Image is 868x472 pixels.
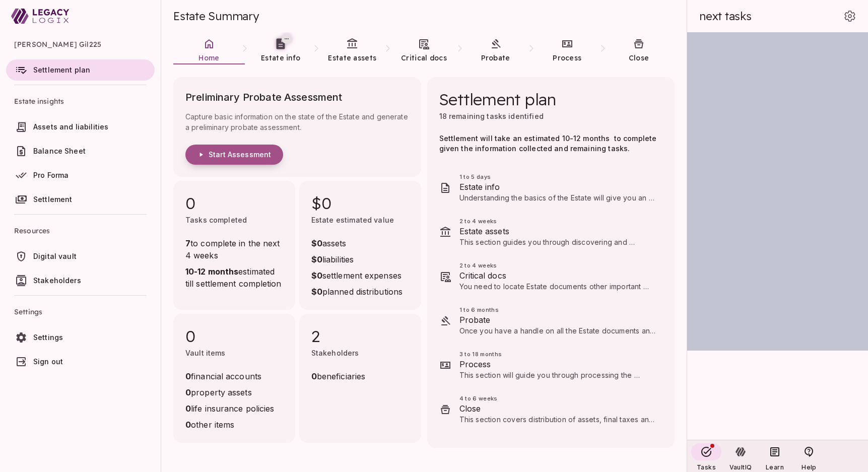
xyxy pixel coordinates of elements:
[185,193,283,213] span: 0
[311,193,409,213] span: $0
[185,237,283,261] span: to complete in the next 4 weeks
[439,112,544,120] span: 18 remaining tasks identified
[299,181,421,310] div: $0Estate estimated value$0assets$0liabilities$0settlement expenses$0planned distributions
[311,237,403,249] span: assets
[802,463,816,471] span: Help
[33,333,63,342] span: Settings
[185,111,409,132] span: Capture basic information on the state of the Estate and generate a preliminary probate assessment.
[439,134,659,153] span: Settlement will take an estimated 10-12 months to complete given the information collected and re...
[185,387,191,397] strong: 0
[459,358,659,370] span: Process
[6,116,155,138] a: Assets and liabilities
[6,59,155,81] a: Settlement plan
[311,216,394,224] span: Estate estimated value
[185,386,274,398] span: property assets
[185,266,238,277] strong: 10-12 months
[14,32,147,56] span: [PERSON_NAME] Gil225
[427,343,675,387] div: 3 to 18 monthsProcessThis section will guide you through processing the Estate’s assets. Tasks re...
[185,419,274,431] span: other items
[311,349,359,357] span: Stakeholders
[185,216,247,224] span: Tasks completed
[311,371,317,381] strong: 0
[311,269,403,282] span: settlement expenses
[427,166,675,210] div: 1 to 5 daysEstate infoUnderstanding the basics of the Estate will give you an early perspective o...
[33,147,86,155] span: Balance Sheet
[459,371,657,410] span: This section will guide you through processing the Estate’s assets. Tasks related to your specifi...
[729,463,752,471] span: VaultIQ
[173,314,295,443] div: 0Vault items0financial accounts0property assets0life insurance policies0other items
[459,306,659,314] span: 1 to 6 months
[14,89,147,113] span: Estate insights
[173,181,295,310] div: 0Tasks completed7to complete in the next 4 weeks10-12 monthsestimated till settlement completion
[697,463,716,471] span: Tasks
[699,9,752,23] span: next tasks
[6,165,155,186] a: Pro Forma
[6,270,155,291] a: Stakeholders
[185,403,191,414] strong: 0
[459,394,659,402] span: 4 to 6 weeks
[629,53,649,62] span: Close
[14,219,147,243] span: Resources
[185,420,191,430] strong: 0
[766,463,784,471] span: Learn
[311,271,322,281] strong: $0
[185,89,409,111] span: Preliminary Probate Assessment
[185,370,274,382] span: financial accounts
[481,53,510,62] span: Probate
[459,350,659,358] span: 3 to 18 months
[311,238,322,248] strong: $0
[198,53,219,62] span: Home
[185,265,283,290] span: estimated till settlement completion
[299,314,421,443] div: 2Stakeholders0beneficiaries
[459,261,659,269] span: 2 to 4 weeks
[261,53,300,62] span: Estate info
[553,53,581,62] span: Process
[427,254,675,299] div: 2 to 4 weeksCritical docsYou need to locate Estate documents other important items to settle the ...
[185,349,226,357] span: Vault items
[6,141,155,162] a: Balance Sheet
[311,254,322,264] strong: $0
[459,415,656,464] span: This section covers distribution of assets, final taxes and accounting, and how to wrap things up...
[459,282,649,331] span: You need to locate Estate documents other important items to settle the Estate, such as insurance...
[6,246,155,267] a: Digital vault
[459,326,658,416] span: Once you have a handle on all the Estate documents and assets, you can make a final determination...
[459,181,659,193] span: Estate info
[459,193,659,203] p: Understanding the basics of the Estate will give you an early perspective on what’s in store for ...
[459,217,659,225] span: 2 to 4 weeks
[185,371,191,381] strong: 0
[173,9,259,23] span: Estate Summary
[459,314,659,326] span: Probate
[459,238,658,307] span: This section guides you through discovering and documenting the deceased's financial assets and l...
[459,402,659,415] span: Close
[33,276,81,285] span: Stakeholders
[328,53,376,62] span: Estate assets
[33,171,69,179] span: Pro Forma
[311,253,403,265] span: liabilities
[311,286,403,298] span: planned distributions
[459,173,659,181] span: 1 to 5 days
[185,238,190,248] strong: 7
[311,326,409,346] span: 2
[33,195,73,204] span: Settlement
[185,326,283,346] span: 0
[401,53,447,62] span: Critical docs
[6,351,155,372] a: Sign out
[311,287,322,297] strong: $0
[439,89,556,109] span: Settlement plan
[427,299,675,343] div: 1 to 6 monthsProbateOnce you have a handle on all the Estate documents and assets, you can make a...
[6,189,155,210] a: Settlement
[185,145,283,165] button: Start Assessment
[427,210,675,254] div: 2 to 4 weeksEstate assetsThis section guides you through discovering and documenting the deceased...
[6,327,155,348] a: Settings
[33,252,77,260] span: Digital vault
[427,387,675,432] div: 4 to 6 weeksCloseThis section covers distribution of assets, final taxes and accounting, and how ...
[185,402,274,415] span: life insurance policies
[14,300,147,324] span: Settings
[209,150,271,159] span: Start Assessment
[311,370,365,382] span: beneficiaries
[459,269,659,282] span: Critical docs
[33,357,63,366] span: Sign out
[33,122,108,131] span: Assets and liabilities
[459,225,659,237] span: Estate assets
[33,65,90,74] span: Settlement plan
